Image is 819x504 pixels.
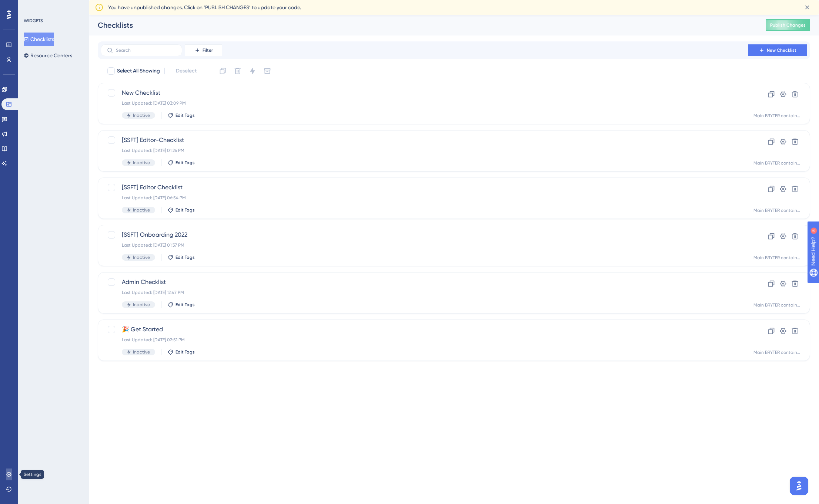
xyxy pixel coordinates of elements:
[122,88,727,97] span: New Checklist
[133,160,150,166] span: Inactive
[770,22,806,28] span: Publish Changes
[24,18,43,24] div: WIDGETS
[122,278,727,287] span: Admin Checklist
[122,148,727,153] div: Last Updated: [DATE] 01:26 PM
[175,207,195,213] span: Edit Tags
[122,183,727,192] span: [SSFT] Editor Checklist
[117,67,160,75] span: Select All Showing
[122,290,727,295] div: Last Updated: [DATE] 12:47 PM
[122,100,727,106] div: Last Updated: [DATE] 03:09 PM
[753,349,801,355] div: Main BRYTER container
[753,302,801,308] div: Main BRYTER container
[133,254,150,260] span: Inactive
[167,207,195,213] button: Edit Tags
[133,349,150,355] span: Inactive
[753,113,801,119] div: Main BRYTER container
[167,349,195,355] button: Edit Tags
[51,4,54,10] div: 8
[203,47,213,53] span: Filter
[169,64,203,78] button: Deselect
[98,20,747,30] div: Checklists
[122,136,727,145] span: [SSFT] Editor-Checklist
[122,242,727,248] div: Last Updated: [DATE] 01:37 PM
[748,44,807,56] button: New Checklist
[133,207,150,213] span: Inactive
[167,254,195,260] button: Edit Tags
[133,302,150,308] span: Inactive
[175,349,195,355] span: Edit Tags
[133,112,150,118] span: Inactive
[122,195,727,201] div: Last Updated: [DATE] 06:54 PM
[753,255,801,261] div: Main BRYTER container
[788,475,810,497] iframe: UserGuiding AI Assistant Launcher
[175,254,195,260] span: Edit Tags
[767,47,796,53] span: New Checklist
[176,67,197,75] span: Deselect
[766,19,810,31] button: Publish Changes
[167,112,195,118] button: Edit Tags
[753,207,801,213] div: Main BRYTER container
[17,2,46,11] span: Need Help?
[167,302,195,308] button: Edit Tags
[175,302,195,308] span: Edit Tags
[175,160,195,166] span: Edit Tags
[753,160,801,166] div: Main BRYTER container
[24,49,72,62] button: Resource Centers
[116,48,176,53] input: Search
[122,230,727,239] span: [SSFT] Onboarding 2022
[122,325,727,334] span: 🎉 Get Started
[122,337,727,343] div: Last Updated: [DATE] 02:51 PM
[185,44,222,56] button: Filter
[108,3,301,12] span: You have unpublished changes. Click on ‘PUBLISH CHANGES’ to update your code.
[175,112,195,118] span: Edit Tags
[24,33,54,46] button: Checklists
[167,160,195,166] button: Edit Tags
